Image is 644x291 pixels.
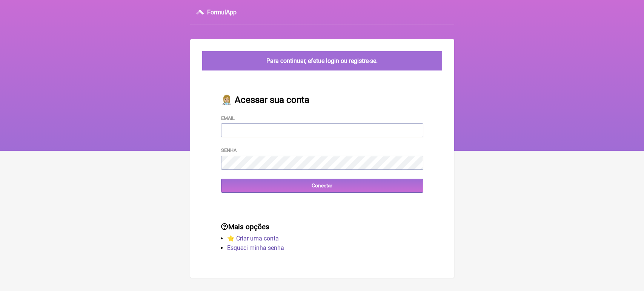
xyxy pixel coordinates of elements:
[221,147,237,153] label: Senha
[227,235,279,242] a: ⭐️ Criar uma conta
[207,9,237,16] h3: FormulApp
[221,223,423,231] h3: Mais opções
[221,95,423,105] h2: 👩🏼‍⚕️ Acessar sua conta
[202,51,442,70] div: Para continuar, efetue login ou registre-se.
[227,244,284,251] a: Esqueci minha senha
[221,179,423,193] input: Conectar
[221,115,235,121] label: Email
